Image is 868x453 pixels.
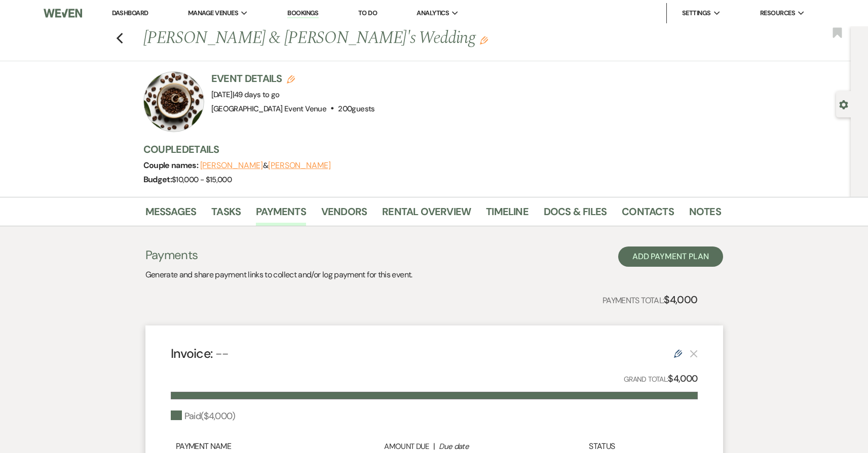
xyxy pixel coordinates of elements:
a: Timeline [486,203,529,226]
span: Manage Venues [188,8,238,18]
a: Vendors [321,203,367,226]
a: Bookings [287,9,319,18]
span: [GEOGRAPHIC_DATA] Event Venue [211,104,326,114]
h1: [PERSON_NAME] & [PERSON_NAME]'s Wedding [143,26,597,51]
span: 200 guests [338,104,374,114]
button: Add Payment Plan [618,246,723,267]
span: Couple names: [143,160,200,171]
button: This payment plan cannot be deleted because it contains links that have been paid through Weven’s... [690,349,698,358]
strong: $4,000 [668,373,697,385]
a: Contacts [622,203,674,226]
span: & [200,160,331,171]
p: Generate and share payment links to collect and/or log payment for this event. [145,268,412,281]
h3: Payments [145,246,412,264]
button: Open lead details [839,99,848,109]
div: | [331,440,538,452]
a: Notes [689,203,721,226]
span: Settings [682,8,711,18]
div: Status [537,440,666,452]
h4: Invoice: [171,345,229,362]
div: Paid ( $4,000 ) [171,409,235,423]
a: Docs & Files [544,203,607,226]
span: Budget: [143,174,172,185]
button: [PERSON_NAME] [268,161,331,170]
strong: $4,000 [664,293,697,306]
span: $10,000 - $15,000 [172,175,232,185]
div: Amount Due [336,441,429,452]
h3: Event Details [211,71,375,86]
a: Messages [145,203,197,226]
button: [PERSON_NAME] [200,161,263,170]
span: -- [215,345,229,362]
span: 49 days to go [234,90,280,100]
a: Rental Overview [382,203,471,226]
button: Edit [480,35,488,45]
p: Grand Total: [624,372,698,386]
h3: Couple Details [143,142,711,156]
div: Payment Name [176,440,331,452]
p: Payments Total: [602,292,698,308]
a: Tasks [211,203,241,226]
div: Due date [439,441,532,452]
span: [DATE] [211,90,280,100]
span: Resources [760,8,795,18]
img: Weven Logo [44,3,82,24]
span: | [233,90,280,100]
a: Payments [256,203,306,226]
span: Analytics [417,8,449,18]
a: Dashboard [112,9,148,17]
a: To Do [358,9,377,17]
